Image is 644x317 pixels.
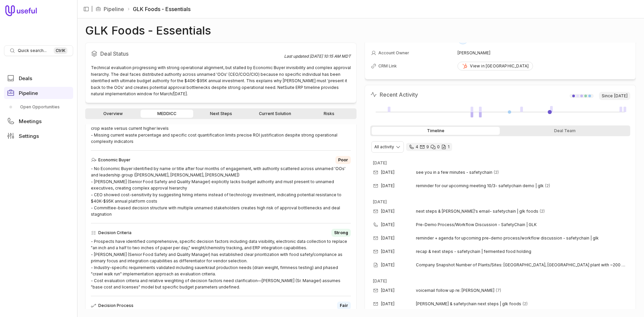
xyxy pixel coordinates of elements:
a: Meetings [4,115,73,127]
time: [DATE] [381,288,394,293]
span: | [91,5,93,13]
a: Current Solution [249,110,301,118]
kbd: Ctrl K [54,47,67,54]
time: [DATE] [373,160,387,165]
time: [DATE] [614,93,628,99]
span: 2 emails in thread [540,209,545,214]
time: [DATE] [381,170,394,175]
span: [PERSON_NAME] & safetychain next steps | glk foods [416,301,521,307]
h2: Recent Activity [370,91,418,99]
span: Fair [340,303,348,308]
span: Quick search... [18,48,47,53]
span: recap & next steps - safetychain | fermented food holding [416,249,531,254]
time: [DATE] [381,262,394,268]
span: Meetings [19,119,42,124]
div: - No Economic Buyer identified by name or title after four months of engagement, with authority s... [91,165,351,218]
li: GLK Foods - Essentials [127,5,191,13]
a: Next Steps [195,110,247,118]
div: Timeline [372,127,500,135]
span: 2 emails in thread [523,301,528,307]
a: Settings [4,130,73,142]
time: [DATE] [381,222,394,227]
time: [DATE] [381,235,394,241]
span: Deals [19,76,32,81]
div: Deal Team [501,127,629,135]
div: Decision Criteria [91,229,351,237]
span: see you in a few minutes - safetychain [416,170,492,175]
time: [DATE] [381,183,394,189]
div: 4 calls and 9 email threads [406,143,452,151]
span: Pipeline [19,91,38,96]
td: [PERSON_NAME] [458,48,630,58]
span: 2 emails in thread [494,170,499,175]
span: Pre-Demo Process/Workflow Discussion - SafetyChain | GLK [416,222,620,227]
span: next steps & [PERSON_NAME]'s email- safetychain | glk foods [416,209,538,214]
span: Since [599,92,630,100]
div: Decision Process [91,302,351,310]
span: Poor [338,157,348,163]
span: Settings [19,134,39,139]
span: Strong [334,230,348,235]
a: Risks [303,110,355,118]
a: MEDDICC [141,110,193,118]
span: CRM Link [378,63,397,69]
span: 2 emails in thread [545,183,550,189]
button: Collapse sidebar [81,4,91,14]
h2: Deal Status [91,48,284,59]
div: Economic Buyer [91,156,351,164]
a: View in [GEOGRAPHIC_DATA] [458,62,533,70]
span: Account Owner [378,50,409,56]
a: Pipeline [4,87,73,99]
div: View in [GEOGRAPHIC_DATA] [462,63,529,69]
a: Deals [4,72,73,84]
span: voicemail follow up re: [PERSON_NAME] [416,288,494,293]
div: Last updated [284,54,351,59]
div: Pipeline submenu [4,102,73,112]
time: [DATE] [373,278,387,283]
a: Pipeline [104,5,124,13]
span: 7 emails in thread [496,288,501,293]
a: Open Opportunities [4,102,73,112]
time: [DATE] [381,249,394,254]
time: [DATE] [373,199,387,204]
time: [DATE] [381,301,394,307]
span: reminder + agenda for upcoming pre-demo process/workflow discussion - safetychain | glk [416,235,599,241]
div: Technical evaluation progressing with strong operational alignment, but stalled by Economic Buyer... [91,64,351,97]
time: [DATE] [381,209,394,214]
time: [DATE] 10:15 AM MDT [310,54,351,59]
div: - Prospects have identified comprehensive, specific decision factors including data visibility, e... [91,238,351,290]
span: reminder for our upcoming meeting 10/3- safetychain demo | glk [416,183,544,189]
h1: GLK Foods - Essentials [85,27,211,35]
a: Overview [87,110,139,118]
span: Company Snapshot Number of Plants/Sites: [GEOGRAPHIC_DATA], [GEOGRAPHIC_DATA] plant with ~200 emp... [416,262,628,268]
